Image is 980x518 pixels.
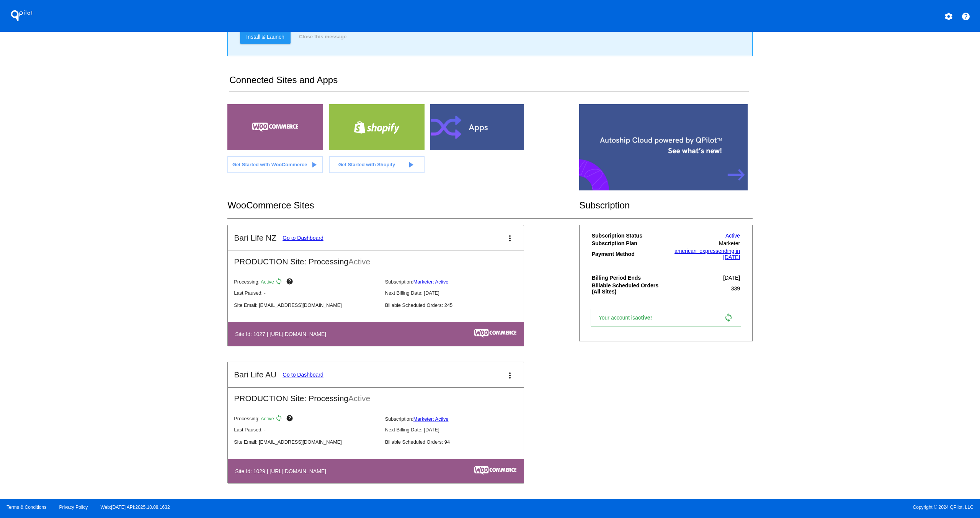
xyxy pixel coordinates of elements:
p: Subscription: [385,416,530,422]
a: Get Started with WooCommerce [227,156,323,173]
h4: Site Id: 1029 | [URL][DOMAIN_NAME] [235,468,330,474]
span: Active [261,416,274,422]
img: c53aa0e5-ae75-48aa-9bee-956650975ee5 [474,329,516,338]
a: Active [725,233,740,239]
img: c53aa0e5-ae75-48aa-9bee-956650975ee5 [474,466,516,475]
h2: Connected Sites and Apps [229,75,748,92]
p: Next Billing Date: [DATE] [385,427,530,433]
th: Payment Method [591,248,664,261]
h2: Bari Life AU [234,370,276,379]
p: Subscription: [385,279,530,285]
mat-icon: help [961,12,970,21]
a: Go to Dashboard [283,235,323,241]
h2: Bari Life NZ [234,233,276,243]
h2: PRODUCTION Site: Processing [228,388,524,403]
mat-icon: play_arrow [309,160,318,169]
a: Privacy Policy [59,505,88,510]
a: Get Started with Shopify [329,156,425,173]
mat-icon: sync [275,278,284,287]
span: active! [635,315,656,321]
span: Get Started with Shopify [338,162,395,167]
a: Go to Dashboard [283,372,323,378]
mat-icon: sync [275,415,284,424]
span: american_express [675,248,718,254]
p: Last Paused: - [234,290,379,296]
p: Site Email: [EMAIL_ADDRESS][DOMAIN_NAME] [234,439,379,445]
a: Marketer: Active [413,279,449,285]
th: Subscription Plan [591,240,664,247]
span: Marketer [719,240,740,246]
p: Next Billing Date: [DATE] [385,290,530,296]
mat-icon: help [286,278,295,287]
mat-icon: settings [944,12,953,21]
mat-icon: help [286,415,295,424]
span: Your account is [599,315,660,321]
a: Marketer: Active [413,416,449,422]
span: Copyright © 2024 QPilot, LLC [497,505,973,510]
p: Billable Scheduled Orders: 245 [385,302,530,308]
span: [DATE] [723,275,740,281]
span: Active [348,257,370,266]
span: Active [348,394,370,403]
h2: PRODUCTION Site: Processing [228,251,524,266]
mat-icon: sync [724,313,733,322]
p: Processing: [234,278,379,287]
p: Billable Scheduled Orders: 94 [385,439,530,445]
mat-icon: more_vert [505,371,514,380]
mat-icon: more_vert [505,234,514,243]
a: Terms & Conditions [7,505,46,510]
button: Close this message [297,30,349,44]
mat-icon: play_arrow [406,160,415,169]
h2: WooCommerce Sites [227,200,579,211]
a: Web:[DATE] API:2025.10.08.1632 [101,505,170,510]
a: american_expressending in [DATE] [675,248,740,260]
th: Subscription Status [591,232,664,239]
h2: Subscription [579,200,753,211]
p: Last Paused: - [234,427,379,433]
span: Install & Launch [246,34,284,40]
span: Active [261,279,274,285]
h1: QPilot [7,8,37,23]
p: Site Email: [EMAIL_ADDRESS][DOMAIN_NAME] [234,302,379,308]
h4: Site Id: 1027 | [URL][DOMAIN_NAME] [235,331,330,337]
span: Get Started with WooCommerce [232,162,307,167]
th: Billable Scheduled Orders (All Sites) [591,282,664,295]
th: Billing Period Ends [591,274,664,281]
p: Processing: [234,415,379,424]
span: 339 [731,285,740,292]
a: Install & Launch [240,30,291,44]
a: Your account isactive! sync [591,309,741,326]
